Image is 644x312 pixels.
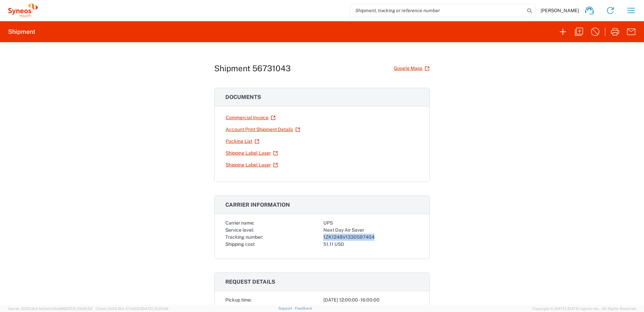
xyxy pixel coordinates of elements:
[225,94,261,100] span: Documents
[96,307,168,311] span: Client: 2025.18.0-27d3021
[214,63,291,73] h1: Shipment 56731043
[8,28,35,36] h2: Shipment
[225,159,278,171] a: Shipping Label Laser
[350,4,525,17] input: Shipment, tracking or reference number
[8,307,93,311] span: Server: 2025.18.0-bb0e0c2bd68
[225,279,275,285] span: Request details
[323,219,419,227] div: UPS
[141,307,168,311] span: [DATE] 10:20:09
[532,306,636,312] span: Copyright © [DATE]-[DATE] Agistix Inc., All Rights Reserved
[225,241,255,247] span: Shipping cost
[225,227,254,233] span: Service level:
[64,307,93,311] span: [DATE] 09:52:52
[225,124,300,135] a: Account Print Shipment Details
[225,135,260,147] a: Packing List
[323,227,419,234] div: Next Day Air Saver
[393,62,430,74] a: Google Maps
[225,297,252,303] span: Pickup time:
[323,296,419,304] div: [DATE] 12:00:00 - 16:00:00
[323,241,419,248] div: 51.11 USD
[541,7,579,14] span: [PERSON_NAME]
[295,306,312,310] a: Feedback
[225,234,263,240] span: Tracking number:
[225,202,290,208] span: Carrier information
[225,147,278,159] a: Shipping Label Laser
[323,234,419,241] div: 1ZK1248V1330597404
[278,306,295,310] a: Support
[225,220,254,226] span: Carrier name:
[225,112,276,124] a: Commercial Invoice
